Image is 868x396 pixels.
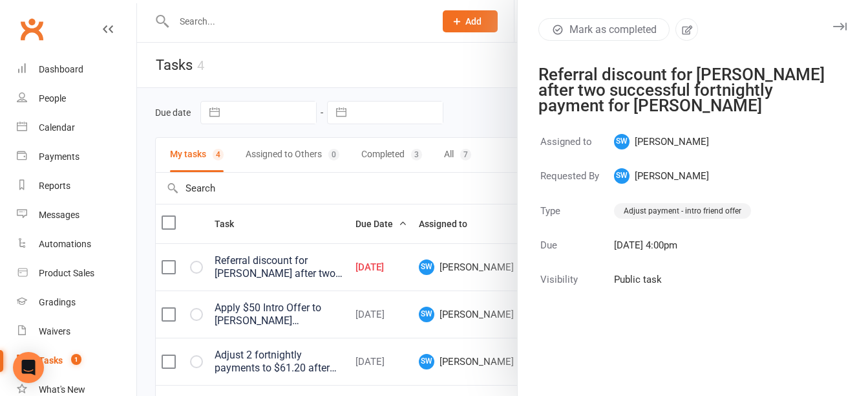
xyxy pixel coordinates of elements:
div: Reports [39,181,70,191]
div: What's New [39,384,85,395]
td: Assigned to [540,133,612,166]
td: Due [540,237,612,270]
a: Waivers [17,317,136,346]
div: Gradings [39,297,76,307]
span: [PERSON_NAME] [614,134,751,149]
a: Messages [17,201,136,230]
div: Calendar [39,122,75,133]
div: Dashboard [39,64,83,74]
td: [DATE] 4:00pm [613,237,752,270]
div: Referral discount for [PERSON_NAME] after two successful fortnightly payment for [PERSON_NAME] [538,67,831,113]
button: Mark as completed [538,18,670,41]
div: Tasks [39,355,63,366]
div: Waivers [39,326,70,336]
a: People [17,84,136,113]
a: Dashboard [17,55,136,84]
td: Visibility [540,271,612,304]
a: Tasks 1 [17,346,136,375]
a: Gradings [17,288,136,317]
a: Automations [17,230,136,259]
div: Payments [39,151,79,162]
a: Reports [17,171,136,201]
td: Requested By [540,168,612,201]
span: [PERSON_NAME] [614,168,751,184]
div: Adjust payment - intro friend offer [614,203,751,219]
a: Product Sales [17,259,136,288]
div: Messages [39,210,79,220]
span: SW [614,168,630,184]
div: Open Intercom Messenger [13,352,44,383]
div: People [39,93,66,104]
div: Automations [39,239,91,249]
a: Calendar [17,113,136,142]
a: Clubworx [16,13,48,45]
span: 1 [71,354,81,365]
span: SW [614,134,630,149]
td: Type [540,202,612,236]
div: Product Sales [39,268,94,278]
td: Public task [613,271,752,304]
a: Payments [17,142,136,171]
